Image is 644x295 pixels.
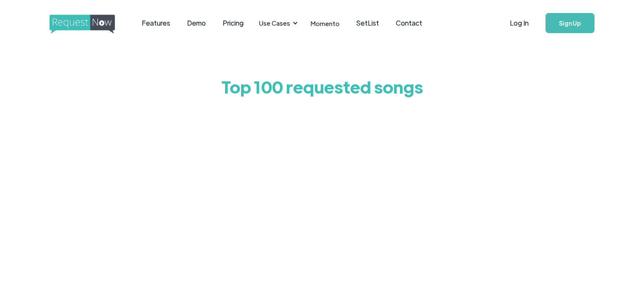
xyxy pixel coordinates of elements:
h1: Top 100 requested songs [125,70,519,103]
a: SetList [348,10,387,36]
div: Use Cases [259,18,290,28]
a: Pricing [214,10,252,36]
img: requestnow logo [49,15,130,34]
a: Momento [302,11,348,36]
a: Features [133,10,179,36]
a: Log In [501,8,537,38]
div: Use Cases [254,10,300,36]
a: home [49,15,112,31]
a: Sign Up [545,13,595,33]
a: Contact [387,10,431,36]
a: Demo [179,10,214,36]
